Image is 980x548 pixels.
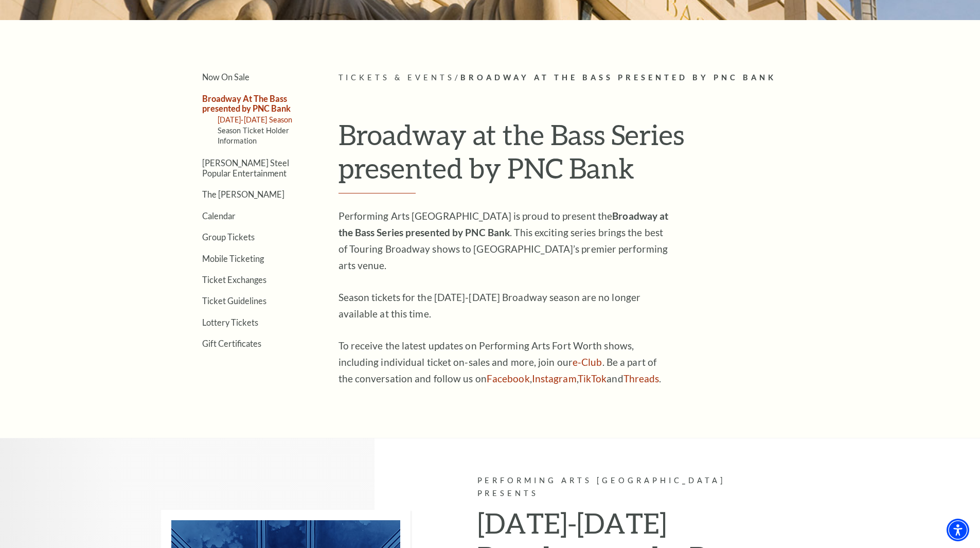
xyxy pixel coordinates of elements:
p: Performing Arts [GEOGRAPHIC_DATA] Presents [477,474,753,500]
a: Instagram - open in a new tab [532,373,577,384]
p: / [338,72,809,84]
div: Accessibility Menu [947,519,969,541]
a: Group Tickets [202,232,255,242]
a: e-Club [573,356,602,368]
a: Now On Sale [202,72,250,82]
a: [DATE]-[DATE] Season [218,115,293,124]
a: Lottery Tickets [202,317,258,327]
a: Threads - open in a new tab [623,373,660,384]
a: Mobile Ticketing [202,254,264,263]
a: Calendar [202,211,236,221]
a: Ticket Guidelines [202,296,266,306]
a: The [PERSON_NAME] [202,189,284,199]
a: Gift Certificates [202,339,261,348]
p: Performing Arts [GEOGRAPHIC_DATA] is proud to present the . This exciting series brings the best ... [338,208,673,274]
span: Broadway At The Bass presented by PNC Bank [460,73,776,82]
a: Ticket Exchanges [202,275,266,285]
h1: Broadway at the Bass Series presented by PNC Bank [338,118,809,193]
a: Season Ticket Holder Information [218,126,290,145]
a: Facebook - open in a new tab [487,373,530,384]
p: Season tickets for the [DATE]-[DATE] Broadway season are no longer available at this time. [338,289,673,322]
p: To receive the latest updates on Performing Arts Fort Worth shows, including individual ticket on... [338,338,673,387]
a: TikTok - open in a new tab [578,373,607,384]
a: [PERSON_NAME] Steel Popular Entertainment [202,158,289,178]
span: Tickets & Events [338,73,455,82]
strong: Broadway at the Bass Series presented by PNC Bank [338,210,669,238]
a: Broadway At The Bass presented by PNC Bank [202,94,291,113]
